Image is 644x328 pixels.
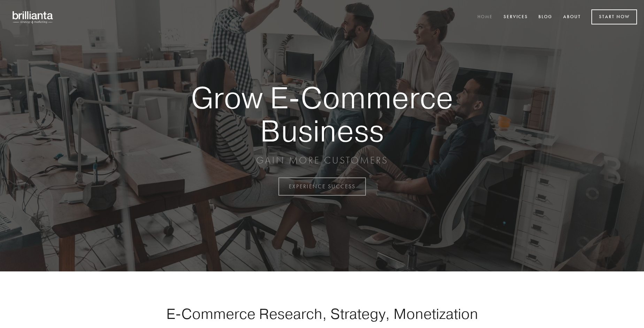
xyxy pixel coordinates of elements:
a: EXPERIENCE SUCCESS [278,177,366,196]
img: brillianta - research, strategy, marketing [7,7,59,27]
a: Start Now [591,9,637,24]
a: About [559,12,585,23]
p: GAIN MORE CUSTOMERS [167,154,477,167]
a: Services [499,12,532,23]
h1: E-Commerce Research, Strategy, Monetization [144,305,500,322]
a: Home [473,12,497,23]
strong: Grow E-Commerce Business [167,81,477,147]
a: Blog [534,12,557,23]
